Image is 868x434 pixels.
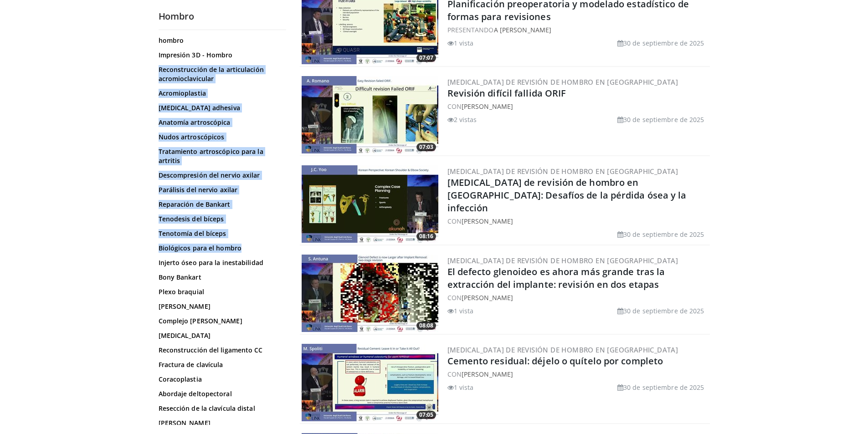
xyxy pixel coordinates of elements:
[623,383,704,392] font: 30 de septiembre de 2025
[494,26,552,34] a: A [PERSON_NAME]
[447,87,566,99] a: Revisión difícil fallida ORIF
[159,133,282,142] a: Nudos artroscópicos
[302,344,438,421] img: 8198c46f-9018-484d-a7c7-2aeeab25574d.300x170_q85_crop-smart_upscale.jpg
[159,171,282,180] a: Descompresión del nervio axilar
[302,165,438,243] a: 08:16
[447,102,462,111] font: CON
[159,389,232,398] font: Abordaje deltopectoral
[623,39,704,47] font: 30 de septiembre de 2025
[302,255,438,332] img: 90908e03-4691-4d39-8692-3ab9f175d45d.300x170_q85_crop-smart_upscale.jpg
[447,26,494,34] font: PRESENTANDO
[159,317,282,326] a: Complejo [PERSON_NAME]
[159,103,240,112] font: [MEDICAL_DATA] adhesiva
[462,102,513,111] a: [PERSON_NAME]
[623,115,704,124] font: 30 de septiembre de 2025
[159,244,242,252] font: Biológicos para el hombro
[159,185,282,194] a: Parálisis del nervio axilar
[159,375,202,383] font: Coracoplastia
[159,65,282,83] a: Reconstrucción de la articulación acromioclavicular
[462,293,513,302] a: [PERSON_NAME]
[159,214,224,223] font: Tenodesis del bíceps
[454,115,477,124] font: 2 vistas
[159,214,282,224] a: Tenodesis del bíceps
[447,256,678,265] a: [MEDICAL_DATA] de revisión de hombro en [GEOGRAPHIC_DATA]
[447,266,665,291] a: El defecto glenoideo es ahora más grande tras la extracción del implante: revisión en dos etapas
[302,76,438,153] a: 07:03
[302,344,438,421] a: 07:05
[159,147,282,165] a: Tratamiento artroscópico para la artritis
[159,229,282,238] a: Tenotomía del bíceps
[419,322,433,329] font: 08:08
[159,65,264,83] font: Reconstrucción de la articulación acromioclavicular
[159,118,231,127] font: Anatomía artroscópica
[447,293,462,302] font: CON
[302,76,438,153] img: c099ae5d-b022-44ba-975b-536e40751d07.300x170_q85_crop-smart_upscale.jpg
[159,51,282,60] a: Impresión 3D - Hombro
[454,39,474,47] font: 1 vista
[159,200,231,209] font: Reparación de Bankart
[159,287,204,296] font: Plexo braquial
[159,419,282,428] a: [PERSON_NAME]
[159,200,282,209] a: Reparación de Bankart
[159,419,211,427] font: [PERSON_NAME]
[447,355,663,367] a: Cemento residual: déjelo o quítelo por completo
[159,375,282,384] a: Coracoplastia
[159,185,238,194] font: Parálisis del nervio axilar
[159,89,206,97] font: Acromioplastia
[462,370,513,378] a: [PERSON_NAME]
[159,51,233,59] font: Impresión 3D - Hombro
[159,331,211,340] font: [MEDICAL_DATA]
[159,346,263,354] font: Reconstrucción del ligamento CC
[159,389,282,398] a: Abordaje deltopectoral
[159,258,282,267] a: Injerto óseo para la inestabilidad
[454,383,474,392] font: 1 vista
[419,54,433,61] font: 07:07
[447,370,462,378] font: CON
[159,118,282,127] a: Anatomía artroscópica
[159,133,225,141] font: Nudos artroscópicos
[159,360,223,369] font: Fractura de clavícula
[159,287,282,296] a: Plexo braquial
[623,230,704,239] font: 30 de septiembre de 2025
[159,302,282,311] a: [PERSON_NAME]
[159,89,282,98] a: Acromioplastia
[159,103,282,112] a: [MEDICAL_DATA] adhesiva
[159,171,260,179] font: Descompresión del nervio axilar
[447,217,462,225] font: CON
[159,404,255,413] font: Resección de la clavícula distal
[419,232,433,240] font: 08:16
[159,244,282,253] a: Biológicos para el hombro
[159,229,226,238] font: Tenotomía del bíceps
[159,10,194,22] font: Hombro
[159,258,263,267] font: Injerto óseo para la inestabilidad
[419,411,433,419] font: 07:05
[159,273,282,282] a: Bony Bankart
[447,345,678,354] a: [MEDICAL_DATA] de revisión de hombro en [GEOGRAPHIC_DATA]
[447,167,678,176] a: [MEDICAL_DATA] de revisión de hombro en [GEOGRAPHIC_DATA]
[462,217,513,225] a: [PERSON_NAME]
[302,165,438,243] img: c71bc014-7a3c-4a5b-9826-b5ad6dbbe248.300x170_q85_crop-smart_upscale.jpg
[419,143,433,151] font: 07:03
[447,176,687,214] a: [MEDICAL_DATA] de revisión de hombro en [GEOGRAPHIC_DATA]: Desafíos de la pérdida ósea y la infec...
[159,273,201,281] font: Bony Bankart
[159,147,263,165] font: Tratamiento artroscópico para la artritis
[447,77,678,87] a: [MEDICAL_DATA] de revisión de hombro en [GEOGRAPHIC_DATA]
[454,306,474,315] font: 1 vista
[159,302,211,311] font: [PERSON_NAME]
[159,331,282,340] a: [MEDICAL_DATA]
[159,360,282,369] a: Fractura de clavícula
[159,346,282,355] a: Reconstrucción del ligamento CC
[159,404,282,413] a: Resección de la clavícula distal
[302,255,438,332] a: 08:08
